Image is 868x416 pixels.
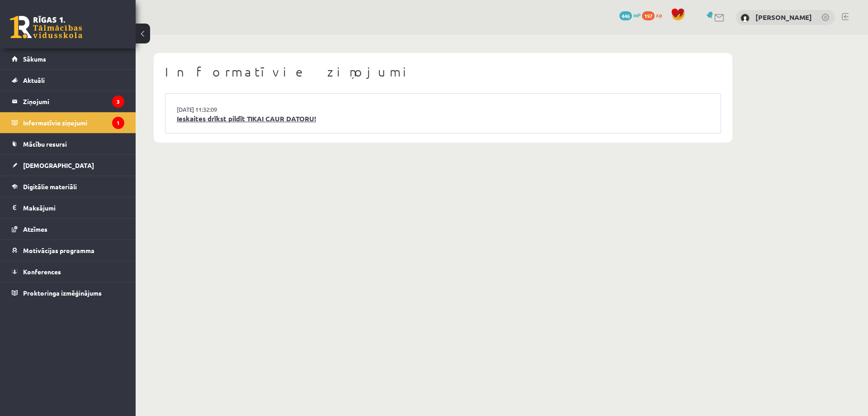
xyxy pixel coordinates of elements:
[642,11,666,19] a: 197 xp
[177,114,709,124] a: Ieskaites drīkst pildīt TIKAI CAUR DATORU!
[23,197,124,218] legend: Maksājumi
[755,13,812,22] a: [PERSON_NAME]
[23,268,61,276] span: Konferences
[23,91,124,112] legend: Ziņojumi
[12,282,124,303] a: Proktoringa izmēģinājums
[12,176,124,197] a: Digitālie materiāli
[23,225,47,233] span: Atzīmes
[23,161,94,169] span: [DEMOGRAPHIC_DATA]
[23,246,94,254] span: Motivācijas programma
[12,112,124,133] a: Informatīvie ziņojumi1
[642,11,655,20] span: 197
[12,219,124,239] a: Atzīmes
[23,55,46,63] span: Sākums
[12,155,124,176] a: [DEMOGRAPHIC_DATA]
[12,134,124,154] a: Mācību resursi
[23,76,45,84] span: Aktuāli
[741,14,750,23] img: Aleksejs Kablukovs
[10,16,82,38] a: Rīgas 1. Tālmācības vidusskola
[112,117,124,129] i: 1
[23,112,124,133] legend: Informatīvie ziņojumi
[12,261,124,282] a: Konferences
[12,197,124,218] a: Maksājumi
[23,140,67,148] span: Mācību resursi
[23,182,77,191] span: Digitālie materiāli
[619,11,632,20] span: 446
[165,64,721,80] h1: Informatīvie ziņojumi
[177,105,245,114] a: [DATE] 11:32:09
[619,11,641,19] a: 446 mP
[656,11,662,19] span: xp
[112,96,124,108] i: 3
[12,240,124,261] a: Motivācijas programma
[12,70,124,91] a: Aktuāli
[12,48,124,69] a: Sākums
[23,289,102,297] span: Proktoringa izmēģinājums
[12,91,124,112] a: Ziņojumi3
[633,11,641,19] span: mP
